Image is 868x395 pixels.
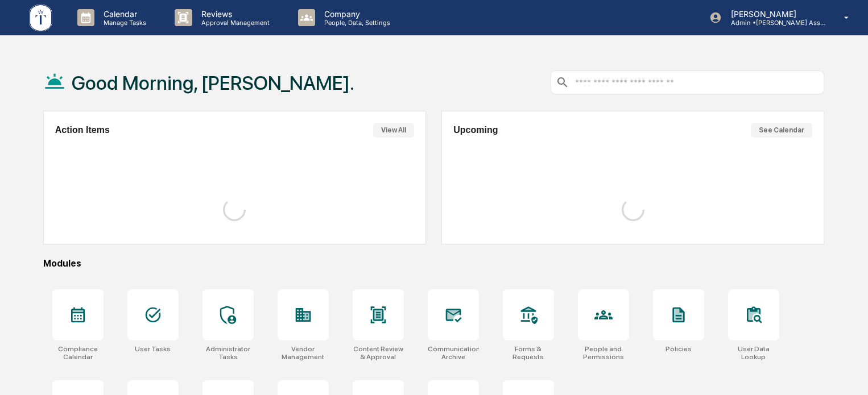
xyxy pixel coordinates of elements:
[722,19,828,27] p: Admin • [PERSON_NAME] Asset Management LLC
[315,9,396,19] p: Company
[94,9,152,19] p: Calendar
[373,123,414,138] button: View All
[728,345,779,361] div: User Data Lookup
[43,258,824,269] div: Modules
[192,9,275,19] p: Reviews
[353,345,404,361] div: Content Review & Approval
[202,345,254,361] div: Administrator Tasks
[55,125,110,135] h2: Action Items
[578,345,629,361] div: People and Permissions
[722,9,828,19] p: [PERSON_NAME]
[52,345,104,361] div: Compliance Calendar
[94,19,152,27] p: Manage Tasks
[192,19,275,27] p: Approval Management
[503,345,554,361] div: Forms & Requests
[135,345,171,353] div: User Tasks
[315,19,396,27] p: People, Data, Settings
[278,345,329,361] div: Vendor Management
[428,345,479,361] div: Communications Archive
[72,72,354,94] h1: Good Morning, [PERSON_NAME].
[751,123,812,138] button: See Calendar
[27,2,55,34] img: logo
[666,345,692,353] div: Policies
[453,125,498,135] h2: Upcoming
